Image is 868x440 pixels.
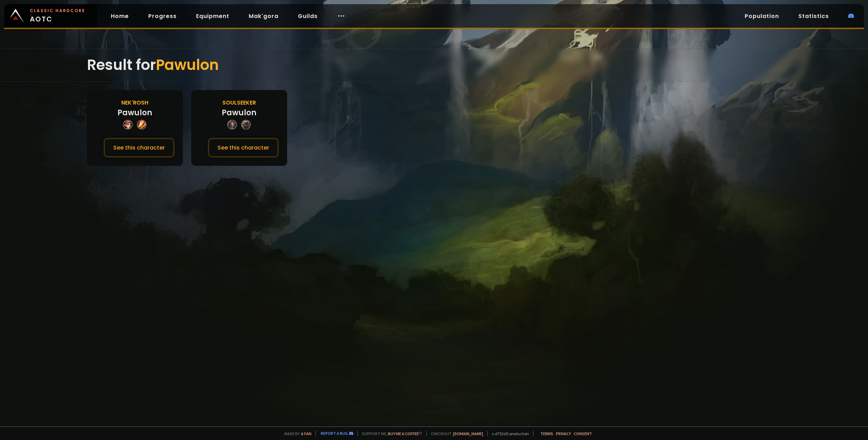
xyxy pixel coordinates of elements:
[426,431,483,436] span: Checkout
[292,9,323,23] a: Guilds
[453,431,483,436] a: [DOMAIN_NAME]
[321,431,348,436] a: Report a bug
[280,431,311,436] span: Made by
[540,431,553,436] a: Terms
[156,55,219,75] span: Pawulon
[143,9,182,23] a: Progress
[87,49,781,81] div: Result for
[222,98,256,107] div: Soulseeker
[301,431,311,436] a: a fan
[793,9,834,23] a: Statistics
[739,9,785,23] a: Population
[208,138,279,158] button: See this character
[191,9,235,23] a: Equipment
[104,138,175,158] button: See this character
[121,98,148,107] div: Nek'Rosh
[388,431,422,436] a: Buy me a coffee
[357,431,422,436] span: Support me,
[222,107,256,118] div: Pawulon
[30,8,85,24] span: AOTC
[105,9,134,23] a: Home
[574,431,592,436] a: Consent
[117,107,152,118] div: Pawulon
[243,9,284,23] a: Mak'gora
[556,431,571,436] a: Privacy
[30,8,85,14] small: Classic Hardcore
[487,431,529,436] span: v. d752d5 - production
[4,4,97,28] a: Classic HardcoreAOTC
